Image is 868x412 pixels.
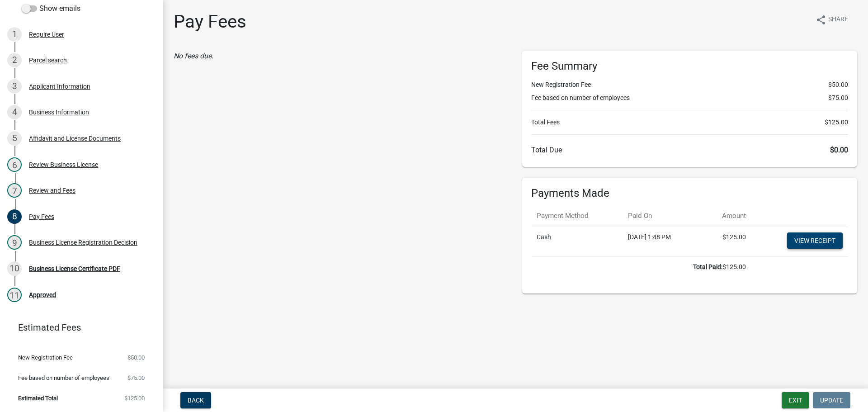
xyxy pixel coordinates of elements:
[531,146,848,154] h6: Total Due
[29,161,98,168] div: Review Business License
[828,80,848,90] span: $50.00
[701,227,751,256] td: $125.00
[828,93,848,103] span: $75.00
[7,318,148,336] a: Estimated Fees
[813,392,850,408] button: Update
[22,3,80,14] label: Show emails
[7,261,22,276] div: 10
[7,183,22,198] div: 7
[127,375,145,381] span: $75.00
[531,227,623,256] td: Cash
[7,105,22,119] div: 4
[830,146,848,154] span: $0.00
[623,227,701,256] td: [DATE] 1:48 PM
[7,157,22,172] div: 6
[29,135,121,142] div: Affidavit and License Documents
[18,395,58,401] span: Estimated Total
[29,187,75,194] div: Review and Fees
[828,14,848,25] span: Share
[701,205,751,227] th: Amount
[825,118,848,127] span: $125.00
[29,57,67,63] div: Parcel search
[29,239,137,246] div: Business License Registration Decision
[531,187,848,200] h6: Payments Made
[18,355,73,360] span: New Registration Fee
[29,31,64,38] div: Require User
[808,11,855,28] button: shareShare
[693,263,722,270] b: Total Paid:
[531,205,623,227] th: Payment Method
[7,288,22,302] div: 11
[7,53,22,67] div: 2
[29,292,56,298] div: Approved
[7,235,22,250] div: 9
[29,109,89,115] div: Business Information
[127,355,145,360] span: $50.00
[623,205,701,227] th: Paid On
[7,131,22,146] div: 5
[29,213,54,220] div: Pay Fees
[7,209,22,224] div: 8
[531,80,848,90] li: New Registration Fee
[188,397,204,404] span: Back
[18,375,109,381] span: Fee based on number of employees
[531,60,848,73] h6: Fee Summary
[29,265,120,272] div: Business License Certificate PDF
[531,256,751,277] td: $125.00
[180,392,211,408] button: Back
[7,27,22,42] div: 1
[531,118,848,127] li: Total Fees
[124,395,145,401] span: $125.00
[787,232,843,249] a: View receipt
[816,14,826,25] i: share
[7,79,22,94] div: 3
[531,93,848,103] li: Fee based on number of employees
[174,11,246,33] h1: Pay Fees
[174,52,213,60] i: No fees due.
[29,83,90,90] div: Applicant Information
[820,397,843,404] span: Update
[782,392,809,408] button: Exit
